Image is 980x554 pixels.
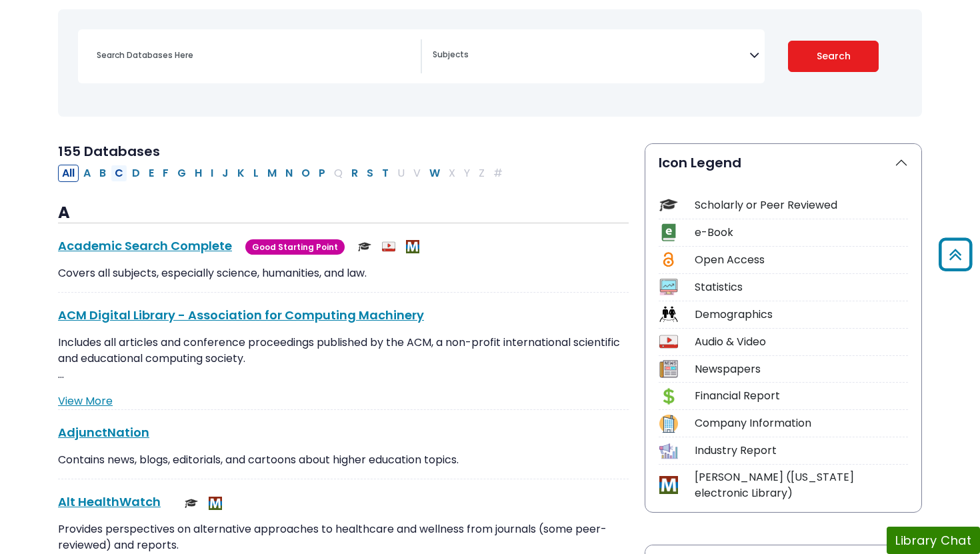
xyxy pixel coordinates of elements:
[58,9,922,117] nav: Search filters
[58,335,629,383] p: Includes all articles and conference proceedings published by the ACM, a non-profit international...
[433,51,749,61] textarea: Search
[185,497,198,510] img: Scholarly or Peer Reviewed
[695,443,908,459] div: Industry Report
[645,144,921,181] button: Icon Legend
[58,424,149,441] a: AdjunctNation
[659,333,677,351] img: Icon Audio & Video
[695,469,908,501] div: [PERSON_NAME] ([US_STATE] electronic Library)
[406,240,419,253] img: MeL (Michigan electronic Library)
[95,165,110,182] button: Filter Results B
[58,493,161,510] a: Alt HealthWatch
[788,41,879,72] button: Submit for Search Results
[660,251,677,269] img: Icon Open Access
[695,252,908,268] div: Open Access
[695,334,908,350] div: Audio & Video
[89,45,421,65] input: Search database by title or keyword
[659,196,677,214] img: Icon Scholarly or Peer Reviewed
[347,165,362,182] button: Filter Results R
[79,165,95,182] button: Filter Results A
[263,165,281,182] button: Filter Results M
[58,142,160,161] span: 155 Databases
[659,278,677,296] img: Icon Statistics
[111,165,127,182] button: Filter Results C
[695,225,908,241] div: e-Book
[218,165,233,182] button: Filter Results J
[58,165,508,180] div: Alpha-list to filter by first letter of database name
[249,165,263,182] button: Filter Results L
[58,203,629,223] h3: A
[358,240,371,253] img: Scholarly or Peer Reviewed
[173,165,190,182] button: Filter Results G
[58,393,113,409] a: View More
[382,240,395,253] img: Audio & Video
[695,279,908,295] div: Statistics
[315,165,329,182] button: Filter Results P
[659,476,677,494] img: Icon MeL (Michigan electronic Library)
[159,165,173,182] button: Filter Results F
[695,197,908,213] div: Scholarly or Peer Reviewed
[887,527,980,554] button: Library Chat
[934,243,977,265] a: Back to Top
[659,360,677,378] img: Icon Newspapers
[297,165,314,182] button: Filter Results O
[281,165,297,182] button: Filter Results N
[207,165,217,182] button: Filter Results I
[145,165,158,182] button: Filter Results E
[191,165,206,182] button: Filter Results H
[695,307,908,323] div: Demographics
[245,239,345,255] span: Good Starting Point
[58,265,629,281] p: Covers all subjects, especially science, humanities, and law.
[695,415,908,431] div: Company Information
[659,223,677,241] img: Icon e-Book
[209,497,222,510] img: MeL (Michigan electronic Library)
[58,452,629,468] p: Contains news, blogs, editorials, and cartoons about higher education topics.
[695,361,908,377] div: Newspapers
[58,307,424,323] a: ACM Digital Library - Association for Computing Machinery
[425,165,444,182] button: Filter Results W
[363,165,377,182] button: Filter Results S
[659,305,677,323] img: Icon Demographics
[695,388,908,404] div: Financial Report
[128,165,144,182] button: Filter Results D
[378,165,393,182] button: Filter Results T
[58,237,232,254] a: Academic Search Complete
[659,387,677,405] img: Icon Financial Report
[58,521,629,553] p: Provides perspectives on alternative approaches to healthcare and wellness from journals (some pe...
[233,165,249,182] button: Filter Results K
[659,442,677,460] img: Icon Industry Report
[659,415,677,433] img: Icon Company Information
[58,165,79,182] button: All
